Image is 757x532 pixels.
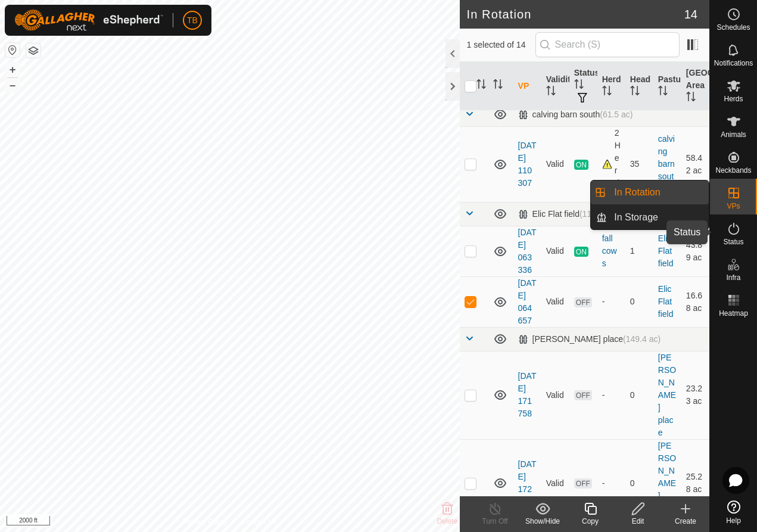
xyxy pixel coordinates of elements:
div: Edit [614,516,662,527]
th: Herd [597,62,625,111]
span: Help [726,517,741,524]
h2: In Rotation [467,7,684,21]
td: 0 [625,439,653,527]
a: Elic Flat field [658,234,674,268]
td: Valid [541,126,569,202]
th: Status [569,62,597,111]
a: [DATE] 172739 [518,459,537,506]
a: Elic Flat field [658,284,674,319]
th: [GEOGRAPHIC_DATA] Area [681,62,709,111]
div: 2 Herds [602,127,621,202]
div: - [602,389,621,402]
span: OFF [574,390,592,400]
div: [PERSON_NAME] place [518,334,661,344]
span: 1 selected of 14 [467,39,535,51]
button: + [5,63,20,77]
th: Validity [541,62,569,111]
p-sorticon: Activate to sort [658,88,668,97]
span: 14 [684,5,697,23]
td: 1 [625,226,653,276]
p-sorticon: Activate to sort [602,88,612,97]
td: 16.68 ac [681,276,709,327]
span: Neckbands [715,167,751,174]
p-sorticon: Activate to sort [476,81,486,91]
td: Valid [541,226,569,276]
span: OFF [574,478,592,489]
th: Pasture [653,62,681,111]
button: Map Layers [26,43,41,58]
p-sorticon: Activate to sort [546,88,556,97]
div: - [602,295,621,308]
td: 35 [625,126,653,202]
span: Notifications [714,60,753,67]
a: [DATE] 171758 [518,371,537,418]
span: Infra [726,274,740,281]
span: Heatmap [719,310,748,317]
div: Create [662,516,709,527]
td: 0 [625,351,653,439]
td: 43.89 ac [681,226,709,276]
span: In Storage [614,210,658,225]
span: (111.94 ac) [580,209,622,219]
button: – [5,78,20,92]
a: [DATE] 110307 [518,141,537,188]
a: [DATE] 063336 [518,228,537,275]
span: Herds [724,95,743,102]
li: In Storage [591,206,709,229]
span: Animals [721,131,746,138]
div: fall cows [602,232,621,270]
th: Head [625,62,653,111]
td: 0 [625,276,653,327]
img: Gallagher Logo [14,10,163,31]
p-sorticon: Activate to sort [574,81,584,91]
span: (149.4 ac) [623,334,661,344]
a: Contact Us [241,517,276,527]
a: Privacy Policy [183,517,228,527]
span: In Rotation [614,185,660,200]
p-sorticon: Activate to sort [630,88,640,97]
div: Elic Flat field [518,209,622,219]
span: ON [574,247,588,257]
a: In Storage [607,206,709,229]
a: [DATE] 064657 [518,278,537,325]
li: In Rotation [591,181,709,204]
a: Help [710,496,757,529]
td: 58.42 ac [681,126,709,202]
span: (61.5 ac) [600,110,633,119]
div: Show/Hide [519,516,566,527]
td: Valid [541,439,569,527]
span: Status [723,238,743,245]
p-sorticon: Activate to sort [493,81,503,91]
a: In Rotation [607,181,709,204]
span: OFF [574,297,592,307]
span: ON [574,160,588,170]
button: Reset Map [5,43,20,57]
a: [PERSON_NAME] place [658,441,676,525]
th: VP [513,62,541,111]
div: Copy [566,516,614,527]
div: calving barn south [518,110,633,120]
div: Turn Off [471,516,519,527]
td: Valid [541,276,569,327]
td: Valid [541,351,569,439]
div: - [602,477,621,490]
td: 25.28 ac [681,439,709,527]
td: 23.23 ac [681,351,709,439]
span: Schedules [716,24,750,31]
input: Search (S) [535,32,680,57]
a: [PERSON_NAME] place [658,353,676,437]
a: calving barn south [658,134,675,194]
p-sorticon: Activate to sort [686,94,696,103]
span: VPs [727,203,740,210]
span: TB [187,14,198,27]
